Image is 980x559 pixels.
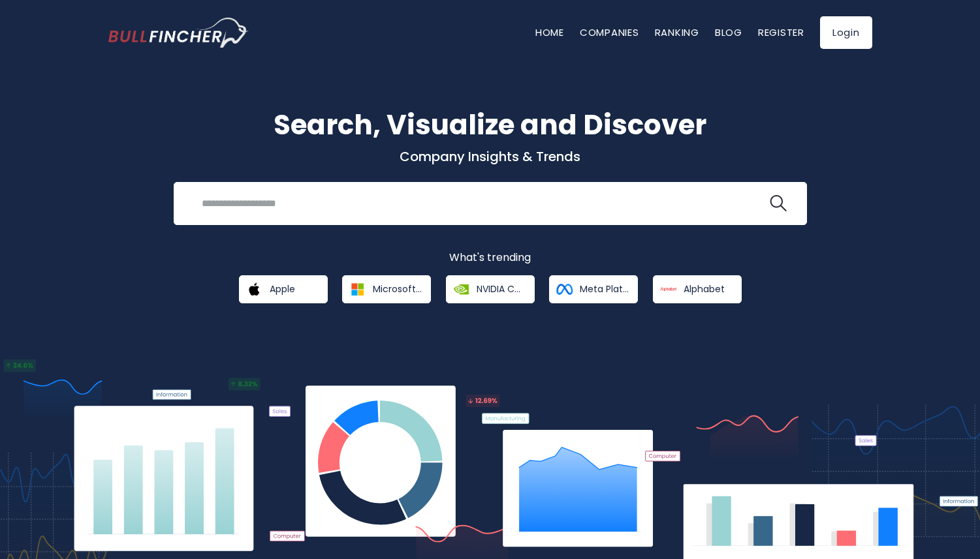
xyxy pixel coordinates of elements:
[477,283,526,295] span: NVIDIA Corporation
[758,25,804,39] a: Register
[549,275,638,303] a: Meta Platforms
[239,275,328,303] a: Apple
[108,18,249,48] img: bullfincher logo
[108,251,872,265] p: What's trending
[770,195,787,212] img: search icon
[108,148,872,165] p: Company Insights & Trends
[655,25,699,39] a: Ranking
[580,25,639,39] a: Companies
[820,16,872,49] a: Login
[108,18,249,48] a: Go to homepage
[653,275,742,303] a: Alphabet
[108,104,872,145] h1: Search, Visualize and Discover
[580,283,629,295] span: Meta Platforms
[684,283,725,295] span: Alphabet
[373,283,422,295] span: Microsoft Corporation
[342,275,431,303] a: Microsoft Corporation
[715,25,742,39] a: Blog
[270,283,295,295] span: Apple
[446,275,535,303] a: NVIDIA Corporation
[535,25,564,39] a: Home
